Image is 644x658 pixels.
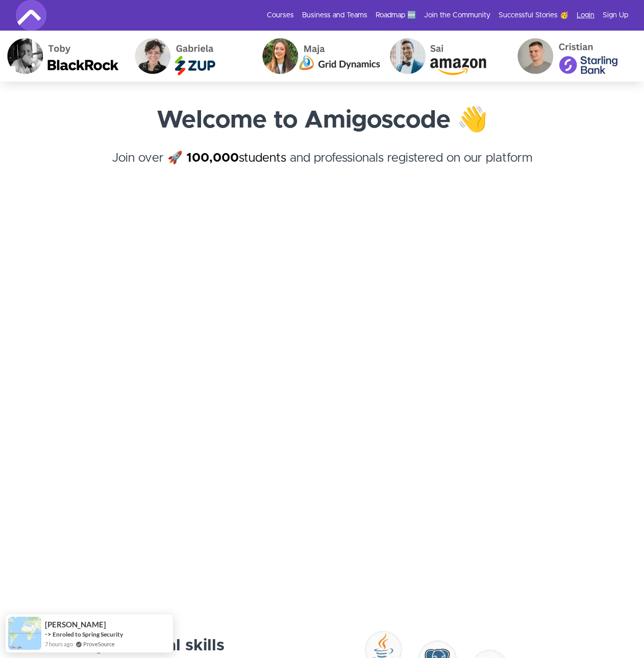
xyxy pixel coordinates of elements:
[509,31,636,82] img: Cristian
[16,220,628,565] iframe: Video Player
[45,630,52,638] span: ->
[77,638,225,654] strong: Key technical skills
[186,152,286,164] a: 100,000students
[45,620,106,629] span: [PERSON_NAME]
[157,108,488,133] strong: Welcome to Amigoscode 👋
[126,31,254,82] img: Gabriela
[8,617,41,650] img: provesource social proof notification image
[499,10,568,20] a: Successful Stories 🥳
[302,10,367,20] a: Business and Teams
[424,10,490,20] a: Join the Community
[83,640,115,648] a: ProveSource
[577,10,595,20] a: Login
[45,640,73,648] span: 7 hours ago
[376,10,416,20] a: Roadmap 🆕
[267,10,294,20] a: Courses
[603,10,628,20] a: Sign Up
[381,31,509,82] img: Sai
[16,149,628,186] h4: Join over 🚀 and professionals registered on our platform
[254,31,381,82] img: Maja
[186,152,239,164] strong: 100,000
[53,630,123,639] a: Enroled to Spring Security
